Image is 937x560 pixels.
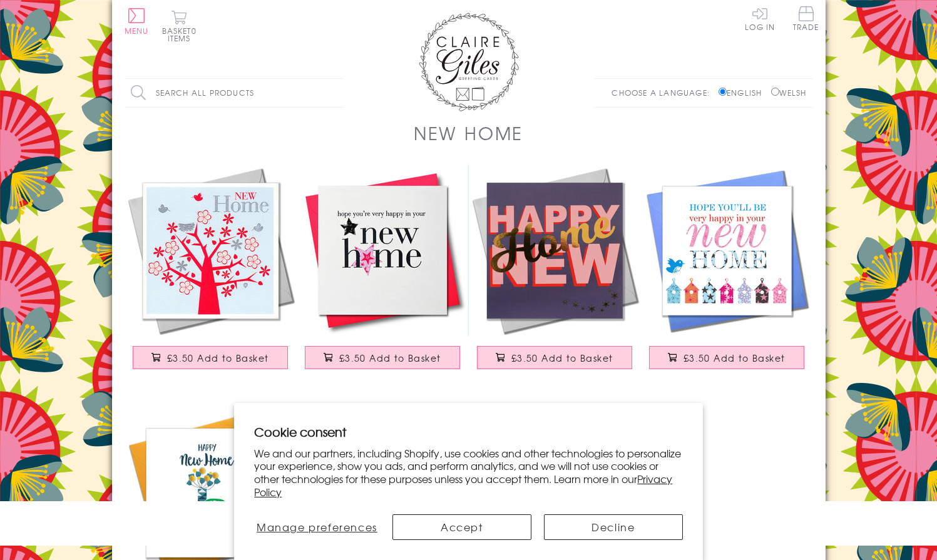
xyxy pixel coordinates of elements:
a: Trade [793,6,819,33]
input: Search [331,79,344,107]
label: Welsh [771,87,807,98]
span: Trade [793,6,819,31]
a: New Home Card, Tree, New Home, Embossed and Foiled text £3.50 Add to Basket [125,165,297,382]
a: New Home Card, Pink Star, Embellished with a padded star £3.50 Add to Basket [297,165,469,382]
img: New Home Card, Pink on Plum Happy New Home, with gold foil [469,165,641,337]
h2: Cookie consent [254,423,683,440]
span: Menu [125,25,149,36]
button: £3.50 Add to Basket [649,346,804,369]
button: £3.50 Add to Basket [305,346,460,369]
img: New Home Card, Tree, New Home, Embossed and Foiled text [125,165,297,337]
button: Manage preferences [254,514,379,540]
span: £3.50 Add to Basket [511,352,613,364]
button: Accept [392,514,531,540]
span: £3.50 Add to Basket [167,352,269,364]
span: £3.50 Add to Basket [684,352,786,364]
input: Search all products [125,79,344,107]
label: English [719,87,768,98]
a: Log In [745,6,775,31]
img: New Home Card, Colourful Houses, Hope you'll be very happy in your New Home [641,165,813,337]
input: Welsh [771,88,779,96]
p: Choose a language: [612,87,716,98]
img: New Home Card, Pink Star, Embellished with a padded star [297,165,469,337]
span: 0 items [168,25,197,44]
span: Manage preferences [257,519,377,534]
a: New Home Card, Pink on Plum Happy New Home, with gold foil £3.50 Add to Basket [469,165,641,382]
span: £3.50 Add to Basket [339,352,441,364]
input: English [719,88,727,96]
h1: New Home [414,120,523,146]
a: Privacy Policy [254,471,672,499]
p: We and our partners, including Shopify, use cookies and other technologies to personalize your ex... [254,447,683,499]
button: Basket0 items [162,10,197,42]
button: £3.50 Add to Basket [133,346,288,369]
button: Decline [544,514,683,540]
img: Claire Giles Greetings Cards [419,13,519,111]
a: New Home Card, Colourful Houses, Hope you'll be very happy in your New Home £3.50 Add to Basket [641,165,813,382]
button: £3.50 Add to Basket [477,346,632,369]
button: Menu [125,8,149,34]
